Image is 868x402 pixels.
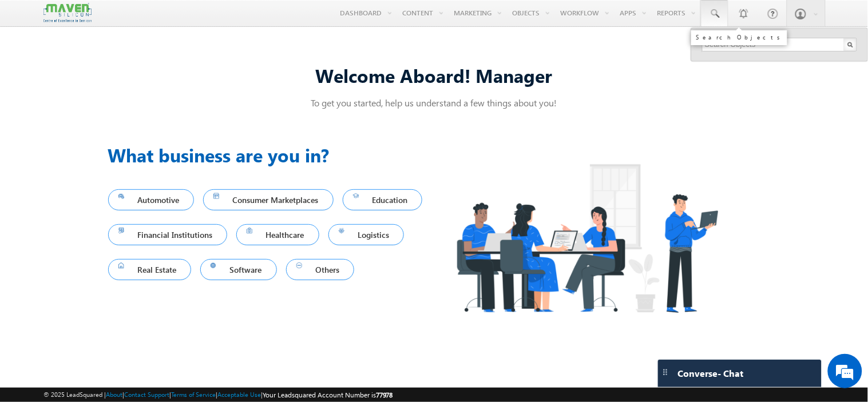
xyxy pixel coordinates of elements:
[108,141,434,169] h3: What business are you in?
[661,368,670,377] img: carter-drag
[108,63,760,87] div: Welcome Aboard! Manager
[43,389,393,400] span: © 2025 LeadSquared | | | | |
[211,262,267,277] span: Software
[171,391,216,398] a: Terms of Service
[296,262,344,277] span: Others
[339,227,394,242] span: Logistics
[124,391,169,398] a: Contact Support
[263,391,393,399] span: Your Leadsquared Account Number is
[678,368,744,379] span: Converse - Chat
[118,227,217,242] span: Financial Institutions
[108,97,760,109] p: To get you started, help us understand a few things about you!
[118,262,181,277] span: Real Estate
[213,192,323,208] span: Consumer Marketplaces
[353,192,413,208] span: Education
[434,141,740,335] img: Industry.png
[696,34,783,41] div: Search Objects
[247,227,309,242] span: Healthcare
[43,3,92,23] img: Custom Logo
[217,391,261,398] a: Acceptable Use
[106,391,122,398] a: About
[118,192,184,208] span: Automotive
[376,391,393,399] span: 77978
